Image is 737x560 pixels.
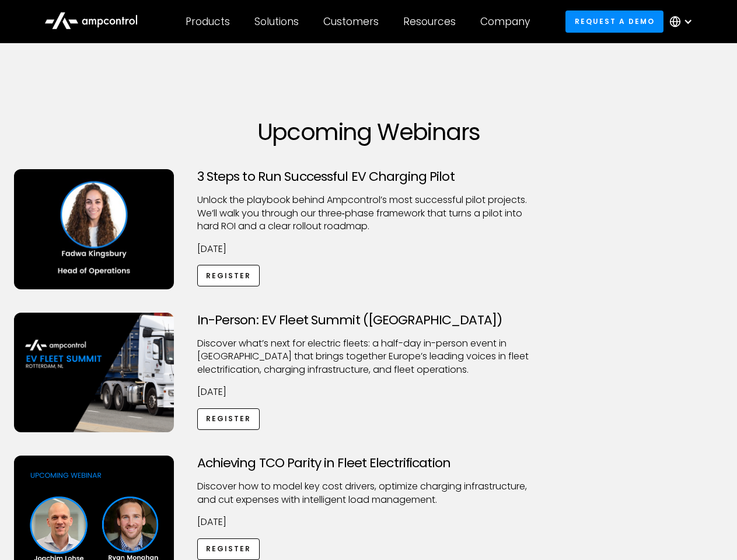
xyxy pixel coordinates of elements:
p: [DATE] [197,386,540,398]
div: Customers [323,15,379,28]
p: Discover how to model key cost drivers, optimize charging infrastructure, and cut expenses with i... [197,480,540,506]
p: [DATE] [197,516,540,528]
div: Products [186,15,230,28]
p: [DATE] [197,243,540,256]
h3: 3 Steps to Run Successful EV Charging Pilot [197,169,540,184]
a: Register [197,408,260,430]
h3: In-Person: EV Fleet Summit ([GEOGRAPHIC_DATA]) [197,313,540,328]
a: Register [197,538,260,560]
h1: Upcoming Webinars [14,118,724,146]
p: ​Discover what’s next for electric fleets: a half-day in-person event in [GEOGRAPHIC_DATA] that b... [197,337,540,376]
div: Solutions [254,15,299,28]
div: Company [480,15,530,28]
div: Resources [403,15,456,28]
a: Register [197,265,260,286]
a: Request a demo [565,10,663,32]
h3: Achieving TCO Parity in Fleet Electrification [197,456,540,471]
p: Unlock the playbook behind Ampcontrol’s most successful pilot projects. We’ll walk you through ou... [197,194,540,233]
